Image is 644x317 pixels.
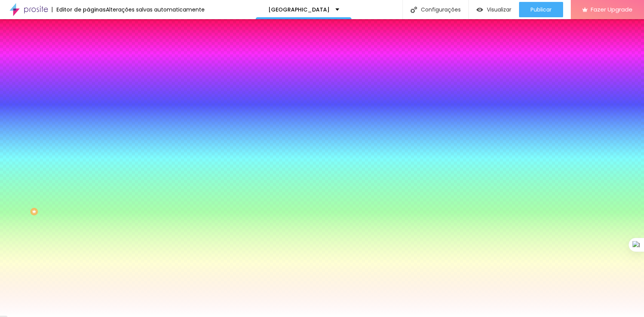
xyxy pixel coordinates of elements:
[52,7,106,12] div: Editor de páginas
[411,7,417,13] img: Icone
[106,7,205,12] div: Alterações salvas automaticamente
[531,7,552,13] span: Publicar
[469,2,519,17] button: Visualizar
[519,2,563,17] button: Publicar
[476,7,483,13] img: view-1.svg
[591,6,632,13] span: Fazer Upgrade
[268,7,330,12] p: [GEOGRAPHIC_DATA]
[487,7,511,13] span: Visualizar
